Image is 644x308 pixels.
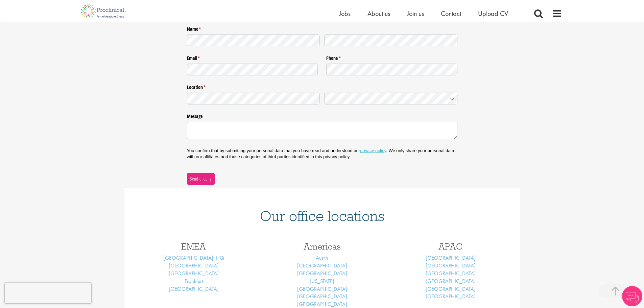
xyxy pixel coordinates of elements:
a: [GEOGRAPHIC_DATA] [426,278,476,285]
a: [GEOGRAPHIC_DATA] [297,293,347,300]
a: Contact [441,9,461,18]
h3: EMEA [135,242,253,251]
a: Jobs [339,9,351,18]
a: [GEOGRAPHIC_DATA] [297,262,347,269]
a: [US_STATE] [310,278,334,285]
a: [GEOGRAPHIC_DATA] [426,285,476,292]
a: privacy policy [360,148,386,153]
a: Join us [407,9,424,18]
a: [GEOGRAPHIC_DATA] [169,270,219,277]
a: [GEOGRAPHIC_DATA] [426,262,476,269]
a: Upload CV [478,9,508,18]
a: [GEOGRAPHIC_DATA] [426,270,476,277]
button: Send enquiry [187,173,215,185]
a: [GEOGRAPHIC_DATA] [169,285,219,292]
input: Last [324,34,457,46]
input: Country [324,93,457,104]
h3: APAC [391,242,510,251]
input: State / Province / Region [187,93,320,104]
label: Phone [326,53,457,62]
iframe: reCAPTCHA [5,283,91,303]
a: [GEOGRAPHIC_DATA] [297,285,347,292]
a: [GEOGRAPHIC_DATA] [426,254,476,261]
a: [GEOGRAPHIC_DATA] [169,262,219,269]
a: [GEOGRAPHIC_DATA], HQ [163,254,224,261]
a: [GEOGRAPHIC_DATA] [297,301,347,308]
input: First [187,34,320,46]
label: Message [187,111,457,120]
a: Austin [316,254,328,261]
a: [GEOGRAPHIC_DATA] [297,270,347,277]
a: About us [367,9,390,18]
label: Email [187,53,318,62]
legend: Name [187,24,457,32]
a: Frankfurt [185,278,203,285]
h3: Americas [263,242,381,251]
legend: Location [187,82,457,91]
img: Chatbot [622,286,642,306]
span: Send enquiry [190,175,212,183]
p: You confirm that by submitting your personal data that you have read and understood our . We only... [187,148,457,160]
h1: Our office locations [135,209,510,223]
a: [GEOGRAPHIC_DATA] [426,293,476,300]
